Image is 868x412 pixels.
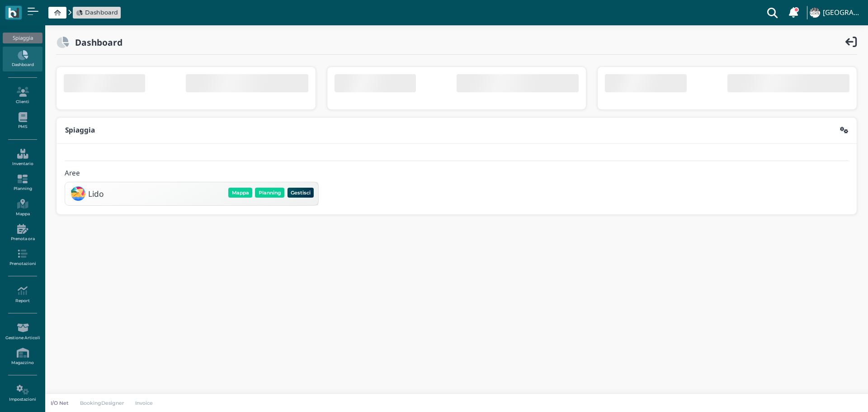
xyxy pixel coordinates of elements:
[69,38,123,47] h2: Dashboard
[88,189,104,198] h3: Lido
[3,83,42,108] a: Clienti
[3,33,42,43] div: Spiaggia
[65,125,95,135] b: Spiaggia
[3,220,42,245] a: Prenota ora
[288,188,314,198] button: Gestisci
[823,9,863,17] h4: [GEOGRAPHIC_DATA]
[255,188,284,198] button: Planning
[228,188,252,198] button: Mappa
[810,8,820,18] img: ...
[3,47,42,71] a: Dashboard
[76,8,118,17] a: Dashboard
[85,8,118,17] span: Dashboard
[804,384,860,404] iframe: Help widget launcher
[65,170,80,177] h4: Aree
[808,2,863,24] a: ... [GEOGRAPHIC_DATA]
[8,8,19,18] img: logo
[3,195,42,220] a: Mappa
[3,109,42,133] a: PMS
[3,170,42,195] a: Planning
[3,145,42,170] a: Inventario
